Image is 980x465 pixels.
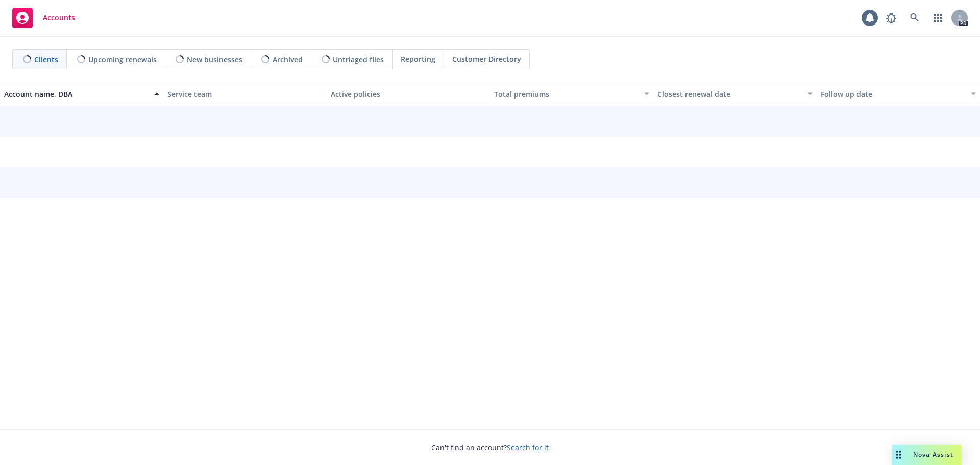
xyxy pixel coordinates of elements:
[34,54,58,65] span: Clients
[4,89,148,100] div: Account name, DBA
[88,54,157,65] span: Upcoming renewals
[507,443,549,452] a: Search for it
[892,445,962,465] button: Nova Assist
[187,54,242,65] span: New businesses
[431,442,549,453] span: Can't find an account?
[327,82,490,106] button: Active policies
[333,54,384,65] span: Untriaged files
[913,450,953,459] span: Nova Assist
[657,89,801,100] div: Closest renewal date
[167,89,323,100] div: Service team
[928,8,948,28] a: Switch app
[452,54,521,64] span: Customer Directory
[490,82,653,106] button: Total premiums
[904,8,925,28] a: Search
[881,8,901,28] a: Report a Bug
[494,89,638,100] div: Total premiums
[331,89,486,100] div: Active policies
[653,82,817,106] button: Closest renewal date
[273,54,303,65] span: Archived
[892,445,905,465] div: Drag to move
[401,54,435,64] span: Reporting
[8,4,79,32] a: Accounts
[43,14,75,22] span: Accounts
[163,82,327,106] button: Service team
[821,89,965,100] div: Follow up date
[817,82,980,106] button: Follow up date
